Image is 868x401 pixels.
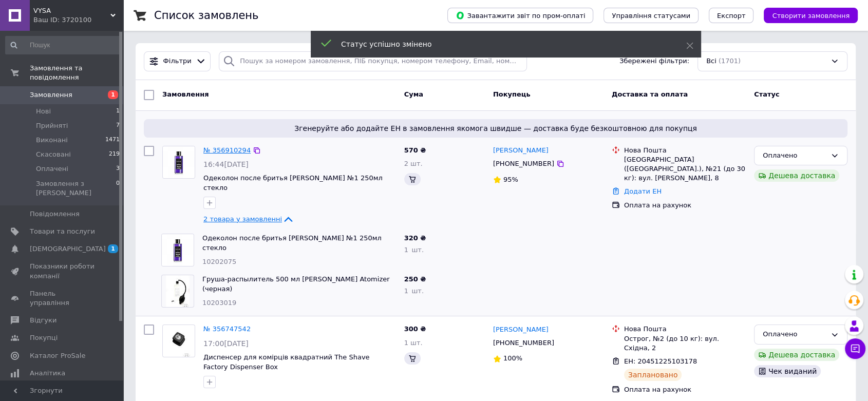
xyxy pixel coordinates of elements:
a: Фото товару [162,146,195,179]
span: Управління статусами [612,12,690,20]
span: 95% [503,176,518,183]
a: № 356747542 [203,325,251,333]
button: Завантажити звіт по пром-оплаті [447,8,593,23]
span: Скасовані [36,150,71,159]
a: Додати ЕН [624,187,662,195]
img: Фото товару [163,146,195,178]
div: Ваш ID: 3720100 [33,15,123,25]
span: 1 [108,90,118,99]
a: [PERSON_NAME] [493,325,549,335]
span: Оплачені [36,164,68,174]
span: Фільтри [163,56,192,66]
span: Аналітика [30,369,65,378]
span: ЕН: 20451225103178 [624,357,697,365]
input: Пошук за номером замовлення, ПІБ покупця, номером телефону, Email, номером накладної [219,51,527,71]
span: Експорт [717,12,746,20]
span: Замовлення [162,90,209,98]
div: Статус успішно змінено [341,39,661,49]
span: Замовлення та повідомлення [30,64,123,82]
div: Нова Пошта [624,146,746,155]
span: Відгуки [30,316,56,325]
div: Дешева доставка [754,169,839,182]
span: 1 шт. [404,287,424,295]
span: Прийняті [36,121,68,130]
button: Експорт [709,8,754,23]
span: 570 ₴ [404,146,426,154]
span: [DEMOGRAPHIC_DATA] [30,244,106,254]
span: 1 шт. [404,246,424,254]
button: Створити замовлення [764,8,858,23]
span: 300 ₴ [404,325,426,333]
span: 2 шт. [404,160,423,167]
span: VYSA [33,6,110,15]
a: Одеколон после бритья [PERSON_NAME] №1 250мл стекло [203,174,383,192]
span: Нові [36,107,51,116]
span: 2 товара у замовленні [203,215,282,223]
span: Завантажити звіт по пром-оплаті [456,11,585,20]
span: 320 ₴ [404,234,426,242]
button: Чат з покупцем [845,338,865,359]
span: 3 [116,164,120,174]
div: [PHONE_NUMBER] [491,336,556,350]
h1: Список замовлень [154,9,258,22]
span: Товари та послуги [30,227,95,236]
span: Показники роботи компанії [30,262,95,280]
span: Збережені фільтри: [619,56,689,66]
a: Створити замовлення [753,11,858,19]
a: 2 товара у замовленні [203,215,294,223]
span: 7 [116,121,120,130]
span: Доставка та оплата [612,90,688,98]
img: Фото товару [166,275,190,307]
a: Груша-распылитель 500 мл [PERSON_NAME] Atomizer (черная) [202,275,389,293]
div: Дешева доставка [754,349,839,361]
span: Каталог ProSale [30,351,85,360]
span: Створити замовлення [772,12,850,20]
span: Замовлення з [PERSON_NAME] [36,179,116,198]
div: Заплановано [624,369,682,381]
div: Оплачено [763,329,826,340]
div: Оплата на рахунок [624,385,746,394]
span: 1 шт. [404,339,423,347]
a: Фото товару [162,324,195,357]
span: Замовлення [30,90,72,100]
div: Оплата на рахунок [624,201,746,210]
span: Всі [706,56,716,66]
div: Чек виданий [754,365,821,377]
span: 1 [108,244,118,253]
img: Фото товару [167,325,191,357]
span: 10202075 [202,258,236,265]
div: Острог, №2 (до 10 кг): вул. Східна, 2 [624,334,746,353]
a: Одеколон после бритья [PERSON_NAME] №1 250мл стекло [202,234,382,252]
span: Cума [404,90,423,98]
a: [PERSON_NAME] [493,146,549,156]
div: [GEOGRAPHIC_DATA] ([GEOGRAPHIC_DATA].), №21 (до 30 кг): вул. [PERSON_NAME], 8 [624,155,746,183]
span: Згенеруйте або додайте ЕН в замовлення якомога швидше — доставка буде безкоштовною для покупця [148,123,843,133]
span: 16:44[DATE] [203,160,249,168]
span: 10203019 [202,299,236,307]
span: 250 ₴ [404,275,426,283]
span: 100% [503,354,522,362]
span: Статус [754,90,780,98]
a: № 356910294 [203,146,251,154]
div: Оплачено [763,150,826,161]
input: Пошук [5,36,121,54]
span: 219 [109,150,120,159]
span: Повідомлення [30,209,80,219]
span: 1471 [105,136,120,145]
a: Диспенсер для комірців квадратний The Shave Factory Dispenser Box [203,353,370,371]
span: Виконані [36,136,68,145]
button: Управління статусами [603,8,699,23]
span: Покупці [30,333,58,342]
div: Нова Пошта [624,324,746,334]
img: Фото товару [162,234,194,266]
span: (1701) [719,57,741,65]
span: Панель управління [30,289,95,308]
div: [PHONE_NUMBER] [491,157,556,170]
span: 0 [116,179,120,198]
span: Покупець [493,90,531,98]
span: 1 [116,107,120,116]
span: 17:00[DATE] [203,339,249,348]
